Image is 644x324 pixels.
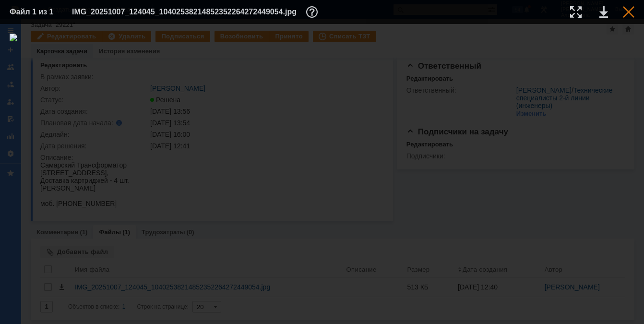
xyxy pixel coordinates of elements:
div: IMG_20251007_124045_10402538214852352264272449054.jpg [72,6,321,18]
img: download [10,34,634,314]
div: Скачать файл [599,6,608,18]
div: Дополнительная информация о файле (F11) [306,6,321,18]
div: Закрыть окно (Esc) [623,6,634,18]
div: Увеличить масштаб [570,6,582,18]
div: Файл 1 из 1 [10,8,58,16]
